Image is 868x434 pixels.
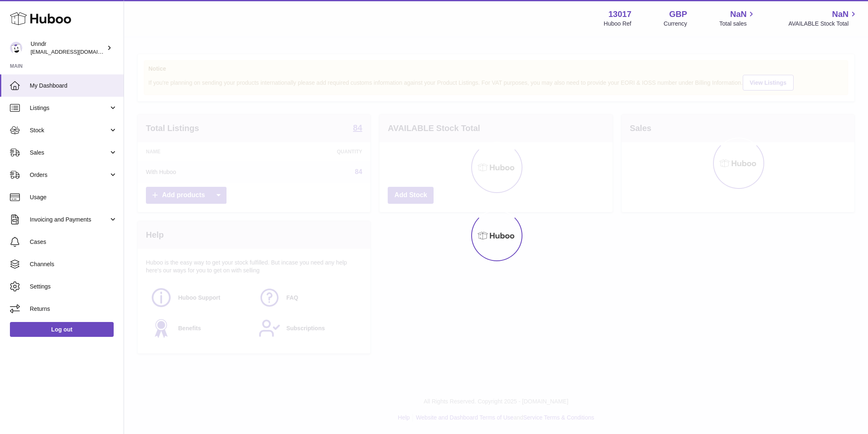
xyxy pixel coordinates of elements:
span: Stock [30,126,109,134]
span: NaN [832,9,849,20]
a: NaN Total sales [719,9,756,28]
span: Invoicing and Payments [30,216,109,224]
span: Returns [30,305,117,313]
strong: GBP [669,9,687,20]
div: Huboo Ref [604,20,632,28]
span: [EMAIL_ADDRESS][DOMAIN_NAME] [31,48,122,55]
span: My Dashboard [30,82,117,90]
a: Log out [10,322,114,337]
span: Sales [30,149,109,157]
span: Orders [30,171,109,179]
span: Settings [30,283,117,291]
img: sofiapanwar@gmail.com [10,42,22,54]
div: Unndr [31,40,105,56]
strong: 13017 [608,9,632,20]
div: Currency [664,20,687,28]
span: Cases [30,238,117,246]
span: Total sales [719,20,756,28]
span: Usage [30,193,117,201]
span: AVAILABLE Stock Total [788,20,858,28]
span: Listings [30,104,109,112]
span: Channels [30,260,117,268]
a: NaN AVAILABLE Stock Total [788,9,858,28]
span: NaN [730,9,746,20]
